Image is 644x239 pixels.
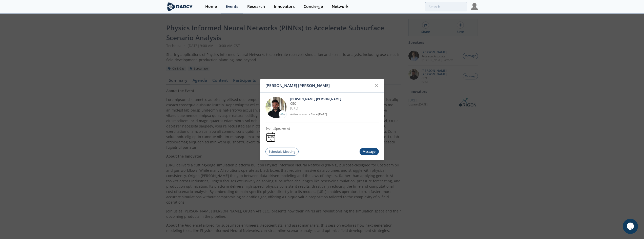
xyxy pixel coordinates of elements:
[290,101,379,106] p: CEO
[265,81,372,91] div: [PERSON_NAME] [PERSON_NAME]
[265,126,290,131] p: Event Speaker At
[360,148,379,155] div: Message
[425,2,467,11] input: Advanced Search
[265,132,276,142] img: calendar-blank.svg
[247,5,265,9] div: Research
[166,2,194,11] img: logo-wide.svg
[290,106,298,111] a: [URL]
[265,148,299,156] button: Schedule Meeting
[290,97,379,101] p: [PERSON_NAME] [PERSON_NAME]
[265,97,287,118] img: 20112e9a-1f67-404a-878c-a26f1c79f5da
[268,139,274,141] div: 27
[265,132,276,142] a: AUG 27
[471,3,478,10] img: Profile
[332,5,348,9] div: Network
[623,219,639,234] iframe: chat widget
[304,5,323,9] div: Concierge
[290,113,379,117] p: Active Innovator Since [DATE]
[280,113,285,115] img: OriGen.AI
[226,5,238,9] div: Events
[268,136,274,139] div: AUG
[274,5,295,9] div: Innovators
[205,5,217,9] div: Home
